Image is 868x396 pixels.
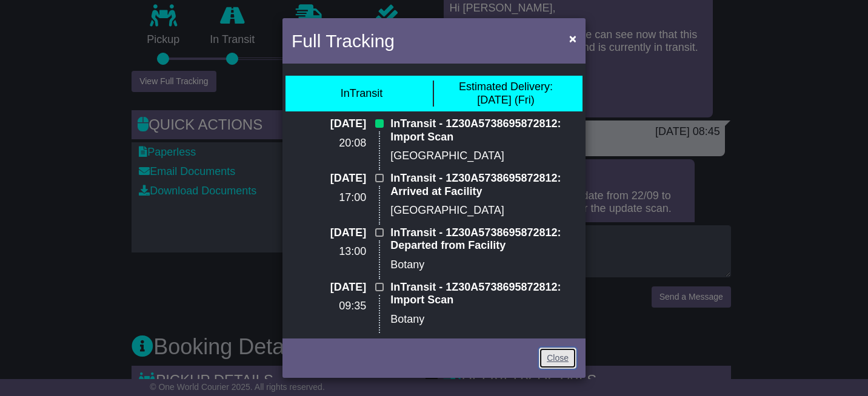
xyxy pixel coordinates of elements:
p: [DATE] [292,281,366,294]
p: [GEOGRAPHIC_DATA] [390,204,576,217]
p: 13:00 [292,245,366,259]
span: Estimated Delivery: [459,81,553,93]
p: InTransit - 1Z30A5738695872812: Departed from Facility [390,226,576,252]
p: InTransit - 1Z30A5738695872812: Import Scan [390,117,576,144]
p: 09:35 [292,300,366,313]
p: [DATE] [292,226,366,240]
p: 20:08 [292,137,366,150]
p: InTransit - 1Z30A5738695872812: Arrived at Facility [390,335,576,361]
div: [DATE] (Fri) [459,81,553,107]
a: Close [539,348,576,369]
p: [DATE] [292,172,366,185]
p: Botany [390,259,576,272]
h4: Full Tracking [292,27,395,54]
p: InTransit - 1Z30A5738695872812: Arrived at Facility [390,172,576,198]
p: [DATE] [292,117,366,131]
div: InTransit [341,87,382,101]
p: [GEOGRAPHIC_DATA] [390,150,576,163]
p: Botany [390,313,576,326]
button: Close [563,26,583,51]
p: [DATE] [292,335,366,348]
p: 17:00 [292,191,366,205]
p: InTransit - 1Z30A5738695872812: Import Scan [390,281,576,307]
span: × [569,31,576,45]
